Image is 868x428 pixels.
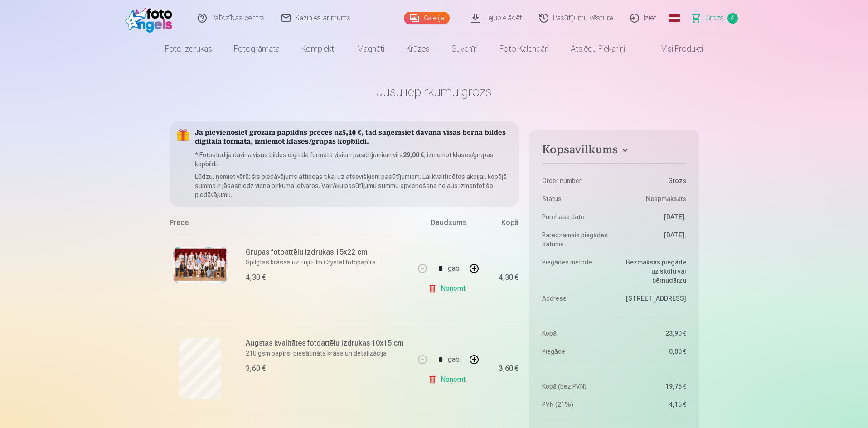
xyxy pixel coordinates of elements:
[636,36,714,62] a: Visi produkti
[448,258,461,279] div: gab.
[195,172,512,199] p: Lūdzu, ņemiet vērā: šis piedāvājums attiecas tikai uz atsevišķiem pasūtījumiem. Lai kvalificētos ...
[542,212,610,221] dt: Purchase date
[619,382,686,391] dd: 19,75 €
[619,231,686,249] dd: [DATE].
[489,36,560,62] a: Foto kalendāri
[246,349,409,358] p: 210 gsm papīrs, piesātināta krāsa un detalizācija
[499,275,519,280] div: 4,30 €
[542,400,610,409] dt: PVN (21%)
[195,150,512,168] p: * Fotostudija dāvina visus bildes digitālā formātā visiem pasūtījumiem virs , izniemot klases/gru...
[395,36,441,62] a: Krūzes
[342,130,361,136] b: 5,10 €
[246,258,409,267] p: Spilgtas krāsas uz Fuji Film Crystal fotopapīra
[170,217,415,232] div: Prece
[705,13,724,24] span: Grozs
[246,363,266,374] div: 3,60 €
[542,231,610,249] dt: Paredzamais piegādes datums
[542,382,610,391] dt: Kopā (bez PVN)
[542,176,610,185] dt: Order number
[346,36,395,62] a: Magnēti
[619,400,686,409] dd: 4,15 €
[619,176,686,185] dd: Grozs
[428,279,469,298] a: Noņemt
[646,194,686,203] span: Neapmaksāts
[246,247,409,258] h6: Grupas fotoattēlu izdrukas 15x22 cm
[482,217,519,232] div: Kopā
[403,151,424,159] b: 29,00 €
[154,36,223,62] a: Foto izdrukas
[727,13,738,24] span: 4
[499,366,519,371] div: 3,60 €
[291,36,346,62] a: Komplekti
[619,258,686,285] dd: Bezmaksas piegāde uz skolu vai bērnudārzu
[619,347,686,356] dd: 0,00 €
[619,212,686,221] dd: [DATE].
[542,143,686,159] button: Kopsavilkums
[619,329,686,338] dd: 23,90 €
[448,349,461,370] div: gab.
[428,370,469,389] a: Noņemt
[542,194,610,203] dt: Status
[170,83,699,100] h1: Jūsu iepirkumu grozs
[246,272,266,283] div: 4,30 €
[441,36,489,62] a: Suvenīri
[195,129,512,147] h5: Ja pievienosiet grozam papildus preces uz , tad saņemsiet dāvanā visas bērna bildes digitālā form...
[619,294,686,303] dd: [STREET_ADDRESS]
[560,36,636,62] a: Atslēgu piekariņi
[542,258,610,285] dt: Piegādes metode
[542,329,610,338] dt: Kopā
[542,294,610,303] dt: Address
[404,12,450,24] a: Galerija
[414,217,482,232] div: Daudzums
[246,338,409,349] h6: Augstas kvalitātes fotoattēlu izdrukas 10x15 cm
[125,4,177,33] img: /fa1
[223,36,291,62] a: Fotogrāmata
[542,347,610,356] dt: Piegāde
